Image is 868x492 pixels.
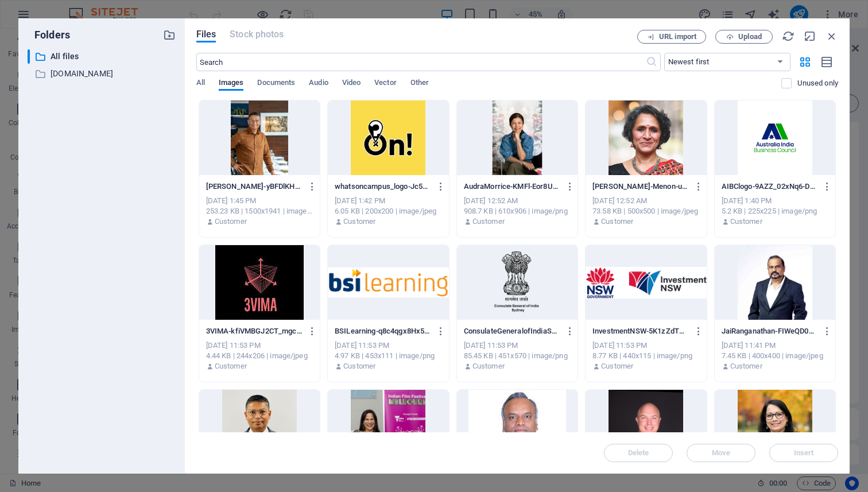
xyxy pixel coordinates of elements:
i: Reload [782,30,795,42]
span: Paste clipboard [288,50,351,66]
a: Schedule [244,96,293,107]
span: Upload [738,33,762,40]
span: All [196,76,205,92]
span: URL import [659,33,696,40]
p: Customer [472,361,505,371]
span: This file type is not supported by this element [230,28,284,41]
p: Customer [472,216,505,227]
div: 73.58 KB | 500x500 | image/jpeg [592,206,699,216]
div: [DATE] 12:52 AM [592,196,699,206]
span: Images [219,76,244,92]
i: Close [826,30,838,42]
p: Customer [215,361,247,371]
div: Speakers [11,464,565,479]
span: Other [410,76,429,92]
i: Minimize [804,30,816,42]
div: [DATE] 1:40 PM [722,196,828,206]
p: Customer [343,216,375,227]
p: Customer [730,361,762,371]
button: Upload [715,30,773,44]
div: 253.23 KB | 1500x1941 | image/webp [206,206,313,216]
a: Speakers [177,96,226,107]
div: 4.44 KB | 244x206 | image/jpeg [206,351,313,361]
div: 85.45 KB | 451x570 | image/png [464,351,571,361]
div: [DATE] 11:53 PM [592,340,699,351]
img: New India House Logo [11,91,135,114]
div: [DOMAIN_NAME] [28,67,176,81]
a: Awards [375,96,415,107]
div: [DATE] 11:53 PM [335,340,441,351]
p: BSILearning-q8c4qgx8Hx5L7KPiRLsSYQ.png [335,326,431,336]
p: Customer [730,216,762,227]
p: InvestmentNSW-5K1zZdTRMvocjMsiMXwM8w.png [592,326,689,336]
div: 8.77 KB | 440x115 | image/png [592,351,699,361]
p: [DOMAIN_NAME] [51,67,154,80]
div: 4.97 KB | 453x111 | image/png [335,351,441,361]
span: Add elements [226,50,283,66]
p: Customer [601,216,633,227]
p: whatsoncampus_logo-Jc5cR2jwgOyA1lrgPO_l7Q.jfif [335,181,431,192]
span: Files [196,28,216,41]
span: Documents [257,76,295,92]
p: Poornima-Menon-uENc_mfiGOGljG-JYKJnVw.jpg [592,181,689,192]
p: Customer [601,361,633,371]
div: [DATE] 12:52 AM [464,196,571,206]
div: [DATE] 1:42 PM [335,196,441,206]
div: 5.2 KB | 225x225 | image/png [722,206,828,216]
input: Search [196,53,646,71]
span: Video [342,76,361,92]
a: Save Your Spot [17,374,135,406]
p: AudraMorrice-KMFl-Eor8UCY6TSqMoLkYg.png [464,181,560,192]
div: [DATE] 11:53 PM [206,340,313,351]
span: Vector [374,76,397,92]
p: 3VIMA-kfiVMBGJ2CT_mgcoyRqRVw.jpeg [206,326,303,336]
span: Audio [309,76,328,92]
p: Customer [215,216,247,227]
p: All files [51,50,154,63]
a: Save Your Spot [456,87,565,118]
p: ConsulateGeneralofIndiaSydney-SdECka-NgFeAD8QJyycg_A.png [464,326,560,336]
p: JaiRanganathan-FIWeQD0KH5yZyqKkpBcVFw.jpg [722,326,818,336]
div: [DATE] 11:41 PM [722,340,828,351]
a: Partners [311,96,357,107]
button: URL import [637,30,706,44]
div: [DATE] 11:53 PM [464,340,571,351]
div: 7.45 KB | 400x400 | image/jpeg [722,351,828,361]
p: Folders [28,28,70,42]
div: 6.05 KB | 200x200 | image/jpeg [335,206,441,216]
div: ​ [28,49,30,64]
div: 908.7 KB | 610x906 | image/png [464,206,571,216]
p: AIBClogo-9AZZ_02xNq6-DpkbxRm3yA.png [722,181,818,192]
p: Customer [343,361,375,371]
i: Create new folder [163,29,176,41]
div: [DATE] 1:45 PM [206,196,313,206]
p: JavedKhan-yBFDlKHvHybRM0jDZ3_LBg.webp [206,181,303,192]
p: Displays only files that are not in use on the website. Files added during this session can still... [797,78,838,88]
